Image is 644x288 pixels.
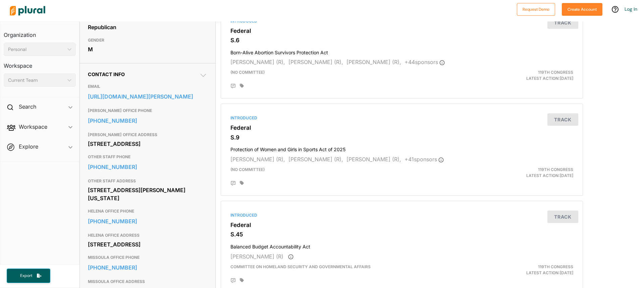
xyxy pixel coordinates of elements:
[88,231,207,239] h3: HELENA OFFICE ADDRESS
[88,278,207,286] h3: MISSOULA OFFICE ADDRESS
[88,216,207,226] a: [PHONE_NUMBER]
[88,162,207,172] a: [PHONE_NUMBER]
[4,25,76,40] h3: Organization
[88,82,207,91] h3: EMAIL
[230,27,573,34] h3: Federal
[625,6,637,12] a: Log In
[88,71,125,77] span: Contact Info
[230,115,573,121] div: Introduced
[346,156,401,163] span: [PERSON_NAME] (R),
[461,167,578,179] div: Latest Action: [DATE]
[230,278,236,283] div: Add Position Statement
[88,153,207,161] h3: OTHER STAFF PHONE
[230,231,573,238] h3: S.45
[88,36,207,44] h3: GENDER
[225,167,461,179] div: (no committee)
[538,264,573,269] span: 119th Congress
[517,3,555,16] button: Request Demo
[240,181,244,185] div: Add tags
[230,83,236,89] div: Add Position Statement
[230,156,285,163] span: [PERSON_NAME] (R),
[230,241,573,250] h4: Balanced Budget Accountability Act
[230,264,371,269] span: Committee on Homeland Security and Governmental Affairs
[240,83,244,88] div: Add tags
[405,59,445,65] span: + 44 sponsor s
[230,47,573,56] h4: Born-Alive Abortion Survivors Protection Act
[88,207,207,215] h3: HELENA OFFICE PHONE
[88,22,207,32] div: Republican
[288,156,343,163] span: [PERSON_NAME] (R),
[88,107,207,115] h3: [PERSON_NAME] OFFICE PHONE
[230,212,573,218] div: Introduced
[230,222,573,228] h3: Federal
[461,69,578,81] div: Latest Action: [DATE]
[230,181,236,186] div: Add Position Statement
[405,156,444,163] span: + 41 sponsor s
[15,273,37,279] span: Export
[4,56,76,71] h3: Workspace
[88,131,207,139] h3: [PERSON_NAME] OFFICE ADDRESS
[88,177,207,185] h3: OTHER STAFF ADDRESS
[225,69,461,81] div: (no committee)
[230,124,573,131] h3: Federal
[288,59,343,65] span: [PERSON_NAME] (R),
[562,3,602,16] button: Create Account
[547,16,578,29] button: Track
[88,92,207,102] a: [URL][DOMAIN_NAME][PERSON_NAME]
[461,264,578,276] div: Latest Action: [DATE]
[240,278,244,283] div: Add tags
[19,103,36,110] h2: Search
[230,253,283,260] span: [PERSON_NAME] (R)
[562,5,602,12] a: Create Account
[88,139,207,149] div: [STREET_ADDRESS]
[8,46,65,53] div: Personal
[88,116,207,126] a: [PHONE_NUMBER]
[538,70,573,75] span: 119th Congress
[547,113,578,126] button: Track
[547,211,578,223] button: Track
[7,269,50,283] button: Export
[230,143,573,153] h4: Protection of Women and Girls in Sports Act of 2025
[346,59,401,65] span: [PERSON_NAME] (R),
[230,37,573,44] h3: S.6
[8,77,65,84] div: Current Team
[88,185,207,203] div: [STREET_ADDRESS][PERSON_NAME][US_STATE]
[230,134,573,141] h3: S.9
[517,5,555,12] a: Request Demo
[88,239,207,249] div: [STREET_ADDRESS]
[88,263,207,273] a: [PHONE_NUMBER]
[230,59,285,65] span: [PERSON_NAME] (R),
[88,44,207,54] div: M
[538,167,573,172] span: 119th Congress
[88,253,207,262] h3: MISSOULA OFFICE PHONE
